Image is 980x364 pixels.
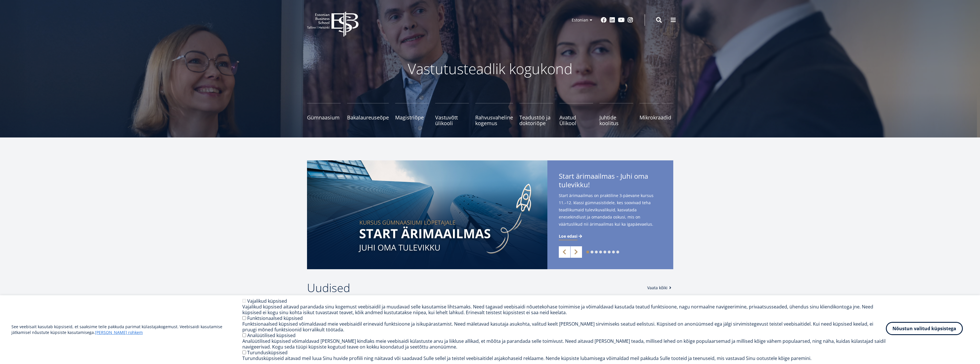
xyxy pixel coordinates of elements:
[640,115,673,120] span: Mikrokraadid
[11,324,242,335] p: See veebisait kasutab küpsiseid, et saaksime teile pakkuda parimat külastajakogemust. Veebisaidi ...
[603,251,606,253] a: 5
[599,251,602,253] a: 4
[618,17,625,23] a: Youtube
[601,17,607,23] a: Facebook
[338,60,642,77] p: Vastutusteadlik kogukond
[307,115,341,120] span: Gümnaasium
[591,251,593,253] a: 2
[599,115,633,126] span: Juhtide koolitus
[586,251,589,253] a: 1
[95,330,143,335] a: [PERSON_NAME] rohkem
[242,321,886,332] div: Funktsionaalsed küpsised võimaldavad meie veebisaidil erinevaid funktsioone ja isikupärastamist. ...
[435,103,469,126] a: Vastuvõtt ülikooli
[609,17,615,23] a: Linkedin
[435,115,469,126] span: Vastuvõtt ülikooli
[559,246,570,258] a: Previous
[608,251,611,253] a: 6
[519,115,553,126] span: Teadustöö ja doktoriõpe
[475,103,513,126] a: Rahvusvaheline kogemus
[247,298,287,304] label: Vajalikud küpsised
[475,115,513,126] span: Rahvusvaheline kogemus
[559,233,583,239] a: Loe edasi
[647,285,673,291] a: Vaata kõiki
[395,103,429,126] a: Magistriõpe
[640,103,673,126] a: Mikrokraadid
[559,103,593,126] a: Avatud Ülikool
[559,233,577,239] span: Loe edasi
[627,17,633,23] a: Instagram
[242,304,886,315] div: Vajalikud küpsised aitavad parandada sinu kogemust veebisaidil ja muudavad selle kasutamise lihts...
[612,251,615,253] a: 7
[242,355,886,361] div: Turundusküpsiseid aitavad meil luua Sinu huvide profiili ning näitavad või saadavad Sulle sellel ...
[347,115,389,120] span: Bakalaureuseõpe
[242,338,886,350] div: Analüütilised küpsised võimaldavad [PERSON_NAME] kindlaks meie veebisaidi külastuste arvu ja liik...
[307,103,341,126] a: Gümnaasium
[247,315,303,321] label: Funktsionaalsed küpsised
[595,251,598,253] a: 3
[247,349,288,356] label: Turundusküpsised
[519,103,553,126] a: Teadustöö ja doktoriõpe
[599,103,633,126] a: Juhtide koolitus
[307,160,547,269] img: Start arimaailmas
[886,322,963,335] button: Nõustun valitud küpsistega
[559,115,593,126] span: Avatud Ülikool
[571,246,582,258] a: Next
[395,115,429,120] span: Magistriõpe
[616,251,619,253] a: 8
[559,180,590,189] span: tulevikku!
[307,281,642,295] h2: Uudised
[559,192,662,228] span: Start ärimaailmas on praktiline 3-päevane kursus 11.–12. klassi gümnasistidele, kes soovivad teha...
[559,172,662,191] span: Start ärimaailmas - Juhi oma
[247,332,296,339] label: Analüütilised küpsised
[347,103,389,126] a: Bakalaureuseõpe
